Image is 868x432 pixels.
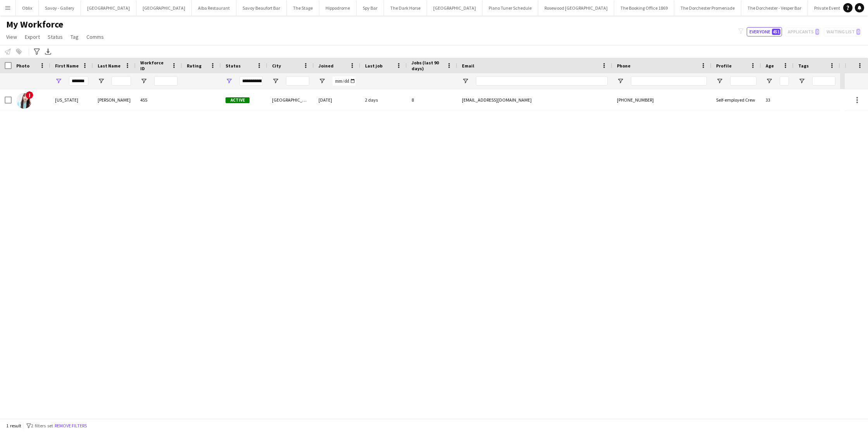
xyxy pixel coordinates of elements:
span: Profile [716,63,732,69]
div: [GEOGRAPHIC_DATA] [267,89,314,111]
button: Remove filters [53,422,88,430]
input: Workforce ID Filter Input [154,76,177,86]
span: Workforce ID [140,60,168,71]
div: 33 [761,89,794,111]
input: Tags Filter Input [812,76,835,86]
input: Joined Filter Input [332,76,356,86]
span: Last job [365,63,382,69]
input: Last Name Filter Input [112,76,131,86]
button: Open Filter Menu [716,78,723,85]
span: Age [766,63,774,69]
button: Open Filter Menu [272,78,279,85]
span: ! [26,91,33,99]
button: Open Filter Menu [617,78,624,85]
span: Tags [798,63,809,69]
span: View [6,33,17,40]
div: [PERSON_NAME] [93,89,136,111]
button: Savoy Beaufort Bar [236,0,287,16]
span: Phone [617,63,630,69]
app-action-btn: Export XLSX [43,47,53,56]
span: Active [226,97,250,103]
button: Open Filter Menu [798,78,805,85]
div: [US_STATE] [50,89,93,111]
input: City Filter Input [286,76,309,86]
button: Open Filter Menu [140,78,147,85]
span: 451 [772,29,780,35]
span: Status [226,63,241,69]
input: First Name Filter Input [69,76,88,86]
span: Joined [319,63,334,69]
button: The Booking Office 1869 [614,0,674,16]
span: Rating [187,63,201,69]
a: Status [45,32,66,42]
button: [GEOGRAPHIC_DATA] [427,0,482,16]
button: Open Filter Menu [55,78,62,85]
input: Phone Filter Input [631,76,707,86]
button: Hippodrome [319,0,356,16]
span: Status [48,33,63,40]
div: 455 [136,89,182,111]
button: Oblix [16,0,39,16]
button: The Dorchester - Vesper Bar [741,0,808,16]
button: Open Filter Menu [319,78,325,85]
span: Comms [86,33,104,40]
a: Export [22,32,43,42]
button: Rosewood [GEOGRAPHIC_DATA] [538,0,614,16]
span: 2 filters set [31,423,53,429]
a: Tag [67,32,82,42]
img: Georgia Van Etten [16,93,32,109]
app-action-btn: Advanced filters [32,47,41,56]
button: Spy Bar [356,0,384,16]
input: Age Filter Input [780,76,789,86]
button: The Dark Horse [384,0,427,16]
button: Open Filter Menu [462,78,469,85]
a: View [3,32,20,42]
span: City [272,63,281,69]
a: Comms [83,32,107,42]
button: The Stage [287,0,319,16]
span: Photo [16,63,29,69]
input: Profile Filter Input [730,76,756,86]
span: My Workforce [6,19,63,30]
div: Self-employed Crew [711,89,761,111]
span: Jobs (last 90 days) [412,60,443,71]
button: Open Filter Menu [226,78,232,85]
button: [GEOGRAPHIC_DATA] [81,0,136,16]
span: Export [25,33,40,40]
div: [EMAIL_ADDRESS][DOMAIN_NAME] [457,89,612,111]
button: Open Filter Menu [98,78,105,85]
div: 2 days [360,89,407,111]
button: Everyone451 [747,27,782,36]
button: Alba Restaurant [192,0,236,16]
button: [GEOGRAPHIC_DATA] [136,0,192,16]
div: [DATE] [314,89,360,111]
button: Savoy - Gallery [39,0,81,16]
span: Last Name [98,63,121,69]
span: Email [462,63,474,69]
span: First Name [55,63,79,69]
div: [PHONE_NUMBER] [612,89,711,111]
button: Piano Tuner Schedule [482,0,538,16]
button: Private Events [808,0,849,16]
div: 8 [407,89,457,111]
button: The Dorchester Promenade [674,0,741,16]
input: Email Filter Input [476,76,608,86]
button: Open Filter Menu [766,78,773,85]
span: Tag [71,33,79,40]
